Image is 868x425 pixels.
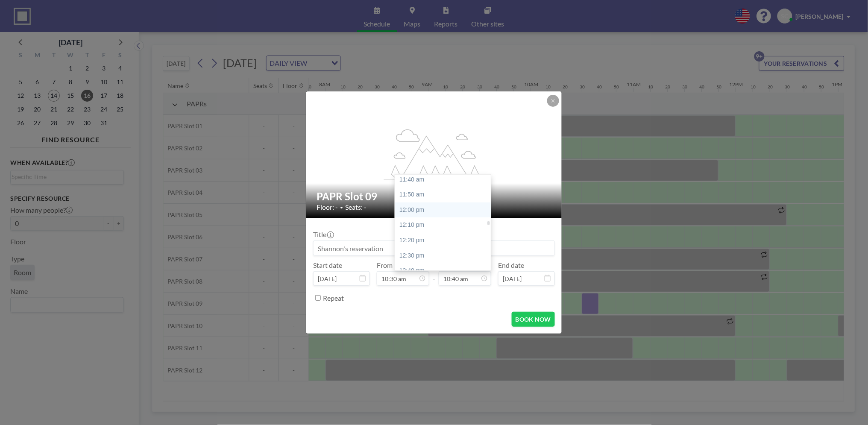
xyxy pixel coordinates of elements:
[313,261,342,270] label: Start date
[433,264,435,283] span: -
[323,294,344,302] label: Repeat
[395,202,496,218] div: 12:00 pm
[317,203,338,211] span: Floor: -
[377,261,393,270] label: From
[395,263,496,278] div: 12:40 pm
[340,204,343,211] span: •
[498,261,524,270] label: End date
[395,217,496,233] div: 12:10 pm
[314,241,554,255] input: Shannon's reservation
[395,172,496,188] div: 11:40 am
[345,203,367,211] span: Seats: -
[395,187,496,202] div: 11:50 am
[395,248,496,264] div: 12:30 pm
[317,190,552,203] h2: PAPR Slot 09
[395,233,496,248] div: 12:20 pm
[313,230,333,239] label: Title
[512,312,555,327] button: BOOK NOW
